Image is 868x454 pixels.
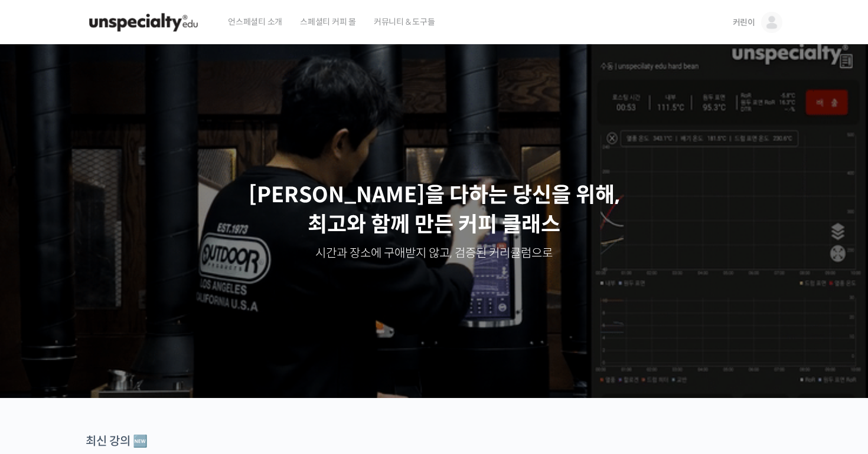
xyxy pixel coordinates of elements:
span: 커린이 [733,17,755,28]
div: 최신 강의 🆕 [86,433,782,449]
p: [PERSON_NAME]을 다하는 당신을 위해, 최고와 함께 만든 커피 클래스 [12,180,856,240]
p: 시간과 장소에 구애받지 않고, 검증된 커리큘럼으로 [12,245,856,262]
